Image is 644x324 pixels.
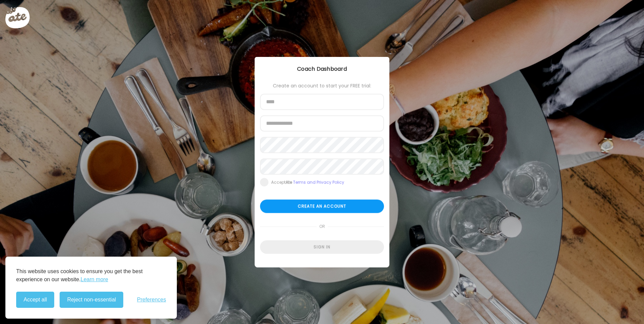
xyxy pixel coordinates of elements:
div: Create an account to start your FREE trial: [260,83,384,89]
a: Terms and Privacy Policy [293,180,344,185]
span: or [317,220,328,233]
button: Accept all cookies [16,292,54,308]
span: Preferences [137,297,166,303]
p: This website uses cookies to ensure you get the best experience on our website. [16,267,166,284]
button: Reject non-essential [60,292,123,308]
div: Create an account [260,200,384,213]
div: Sign in [260,240,384,254]
a: Learn more [80,276,108,284]
button: Toggle preferences [137,297,166,303]
div: Accept [271,180,344,185]
div: Coach Dashboard [255,65,389,73]
b: Ate [286,180,292,185]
